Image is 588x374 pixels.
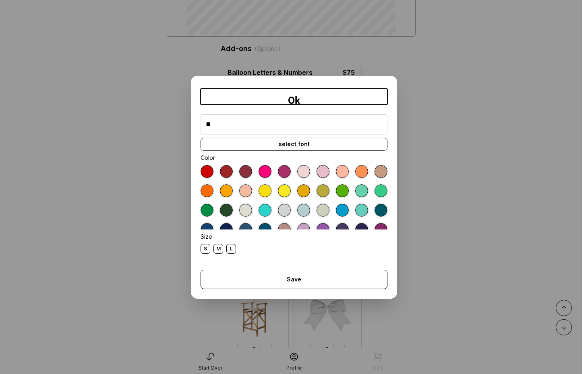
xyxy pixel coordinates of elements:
[201,154,387,162] div: Color
[201,270,387,289] button: Save
[213,244,223,254] div: M
[201,244,210,254] div: S
[226,244,236,254] div: L
[288,97,300,105] div: Ok
[201,233,387,241] div: Size
[201,138,387,151] div: select font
